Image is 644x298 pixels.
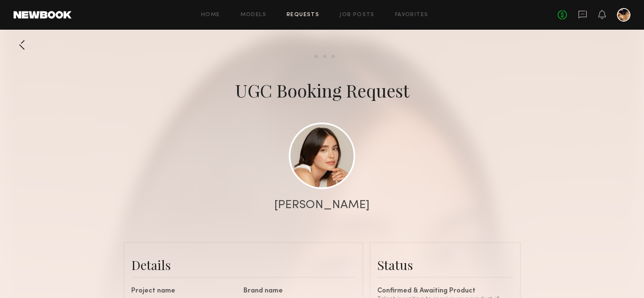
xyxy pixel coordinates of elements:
[377,288,513,295] div: Confirmed & Awaiting Product
[131,288,237,295] div: Project name
[131,256,356,273] div: Details
[240,12,266,18] a: Models
[377,256,513,273] div: Status
[201,12,220,18] a: Home
[395,12,428,18] a: Favorites
[243,288,349,295] div: Brand name
[287,12,319,18] a: Requests
[274,199,370,211] div: [PERSON_NAME]
[235,78,409,102] div: UGC Booking Request
[340,12,375,18] a: Job Posts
